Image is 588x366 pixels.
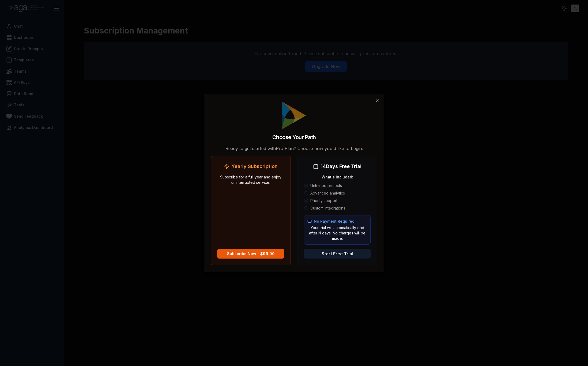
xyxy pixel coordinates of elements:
span: No Payment Required [314,219,355,224]
p: Your trial will automatically end after 14 days. No charges will be made. [307,225,367,241]
p: What's included: [304,174,371,180]
p: Subscribe for a full year and enjoy uninterrupted service. [217,174,284,245]
button: Start Free Trial [304,249,371,259]
span: 14 Days Free Trial [321,163,362,170]
li: Advanced analytics [304,191,371,196]
img: No hidden prompts [281,101,307,130]
p: Ready to get started with Pro Plan ? Choose how you'd like to begin. [211,145,377,152]
button: Subscribe Now - $99.00 [217,249,284,259]
span: Yearly Subscription [232,163,278,170]
li: Unlimited projects [304,183,371,188]
li: Custom integrations [304,206,371,211]
li: Priority support [304,198,371,203]
h2: Choose Your Path [272,133,316,141]
div: Subscribe Now - $99.00 [227,251,275,256]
